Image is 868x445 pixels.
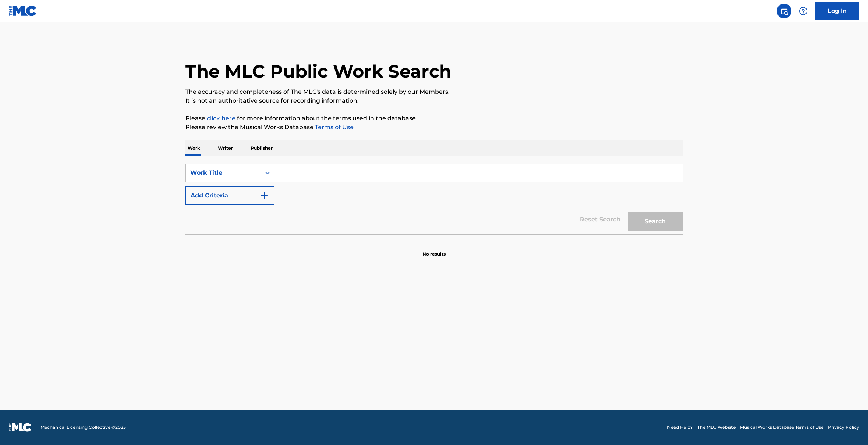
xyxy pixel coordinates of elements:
div: Help [796,4,811,18]
a: The MLC Website [697,424,736,431]
a: Need Help? [667,424,693,431]
form: Search Form [185,164,683,234]
div: Work Title [190,168,256,177]
p: Work [185,140,202,156]
a: Log In [815,2,859,20]
img: search [780,7,789,15]
button: Add Criteria [185,186,274,205]
p: Please review the Musical Works Database [185,123,683,132]
a: click here [207,115,235,122]
a: Privacy Policy [828,424,859,431]
p: No results [422,242,446,257]
p: The accuracy and completeness of The MLC's data is determined solely by our Members. [185,88,683,96]
p: Publisher [248,140,275,156]
img: logo [9,423,32,432]
a: Public Search [777,4,791,18]
h1: The MLC Public Work Search [185,60,451,82]
p: It is not an authoritative source for recording information. [185,96,683,105]
p: Please for more information about the terms used in the database. [185,114,683,123]
img: 9d2ae6d4665cec9f34b9.svg [260,191,269,200]
a: Terms of Use [313,124,354,131]
a: Musical Works Database Terms of Use [740,424,823,431]
p: Writer [216,140,235,156]
img: help [799,7,808,15]
img: MLC Logo [9,6,37,16]
span: Mechanical Licensing Collective © 2025 [40,424,126,431]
